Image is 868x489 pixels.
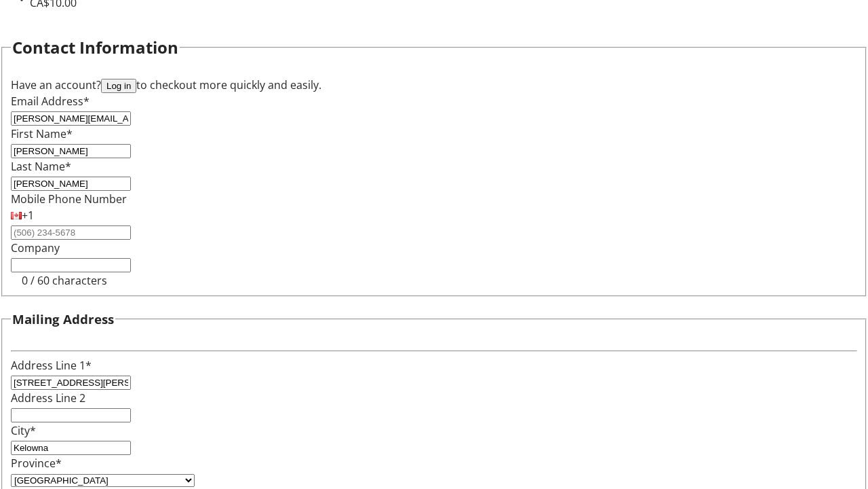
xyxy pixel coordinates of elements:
[11,126,73,141] label: First Name*
[11,423,36,438] label: City*
[12,310,114,329] h3: Mailing Address
[11,358,92,373] label: Address Line 1*
[11,240,60,255] label: Company
[11,159,71,174] label: Last Name*
[11,192,127,206] label: Mobile Phone Number
[12,35,178,60] h2: Contact Information
[11,376,131,390] input: Address
[11,441,131,455] input: City
[101,79,136,93] button: Log in
[11,94,90,109] label: Email Address*
[11,225,131,240] input: (506) 234-5678
[11,77,857,93] div: Have an account? to checkout more quickly and easily.
[11,391,85,405] label: Address Line 2
[11,456,62,471] label: Province*
[22,273,107,288] tr-character-limit: 0 / 60 characters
